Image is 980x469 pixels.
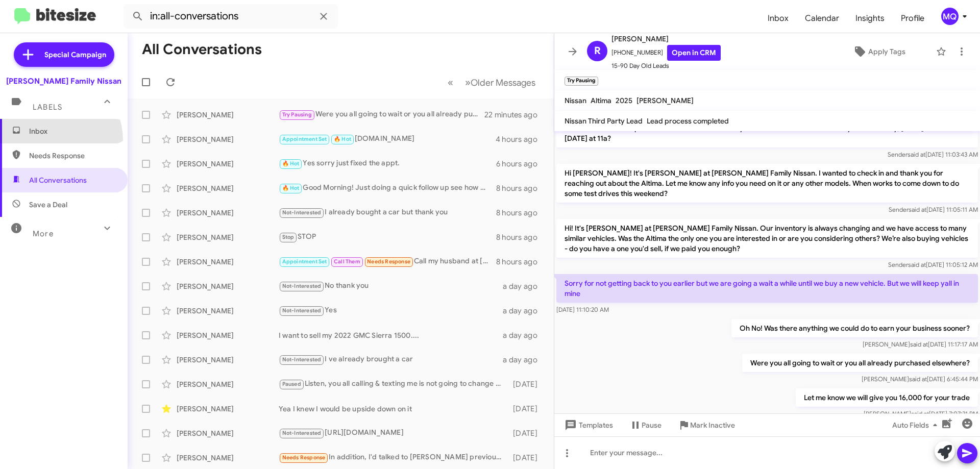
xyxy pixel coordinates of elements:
div: 8 hours ago [496,232,546,242]
span: said at [908,151,925,158]
span: Pause [642,416,661,434]
div: In addition, I'd talked to [PERSON_NAME] previously. [279,452,508,463]
div: [DATE] [508,379,546,389]
div: [DATE] [508,453,546,463]
button: Next [459,72,542,93]
span: said at [909,206,926,213]
div: Yes [279,305,503,316]
div: a day ago [503,355,546,365]
div: I ve already brought a car [279,354,503,365]
span: Apply Tags [868,42,905,61]
span: [PERSON_NAME] [DATE] 6:45:44 PM [862,375,978,383]
span: [PERSON_NAME] [611,33,721,45]
span: said at [910,340,928,348]
nav: Page navigation example [442,72,542,93]
div: [PERSON_NAME] [177,110,279,120]
div: Yea I knew I would be upside down on it [279,404,508,414]
a: Calendar [797,4,847,33]
span: Not-Interested [282,283,322,289]
div: Call my husband at [PHONE_NUMBER] [279,256,496,267]
button: MQ [933,8,969,25]
button: Templates [554,416,621,434]
a: Insights [847,4,893,33]
span: Needs Response [367,258,410,265]
span: More [33,229,54,238]
div: Good Morning! Just doing a quick follow up see how we can earn your business? [279,182,496,194]
span: [PHONE_NUMBER] [611,45,721,61]
div: [DATE] [508,428,546,438]
div: 22 minutes ago [484,110,546,120]
div: [PERSON_NAME] [177,379,279,389]
div: a day ago [503,306,546,316]
button: Apply Tags [826,42,931,61]
span: Sender [DATE] 11:03:43 AM [888,151,978,158]
span: Nissan Third Party Lead [565,116,643,126]
div: [PERSON_NAME] [177,257,279,267]
span: Not-Interested [282,307,322,314]
span: said at [911,410,929,417]
div: I want to sell my 2022 GMC Sierra 1500.... [279,330,503,340]
div: [PERSON_NAME] [177,183,279,193]
span: 2025 [616,96,632,105]
a: Special Campaign [14,42,114,67]
span: Templates [562,416,613,434]
input: Search [124,4,338,29]
span: Lead process completed [647,116,729,126]
span: Altima [591,96,611,105]
span: 🔥 Hot [334,136,351,142]
div: 8 hours ago [496,208,546,218]
div: 8 hours ago [496,257,546,267]
button: Pause [621,416,670,434]
div: Were you all going to wait or you all already purchased elsewhere? [279,109,484,120]
span: Not-Interested [282,356,322,363]
div: [PERSON_NAME] [177,428,279,438]
p: Oh No! Was there anything we could do to earn your business sooner? [731,319,978,337]
a: Profile [893,4,933,33]
div: [PERSON_NAME] [177,355,279,365]
div: [PERSON_NAME] [177,281,279,291]
span: Stop [282,234,295,240]
span: [DATE] 11:10:20 AM [556,306,609,313]
p: Sorry for not getting back to you earlier but we are going a wait a while until we buy a new vehi... [556,274,978,303]
span: Not-Interested [282,209,322,216]
span: « [448,76,453,89]
a: Inbox [759,4,797,33]
span: said at [909,375,927,383]
span: Call Them [334,258,360,265]
span: All Conversations [29,175,87,185]
span: Sender [DATE] 11:05:11 AM [889,206,978,213]
div: 8 hours ago [496,183,546,193]
p: Let me know we will give you 16,000 for your trade [796,388,978,407]
button: Auto Fields [884,416,949,434]
span: R [594,43,601,59]
div: a day ago [503,330,546,340]
div: [PERSON_NAME] [177,208,279,218]
span: Paused [282,381,301,387]
span: Appointment Set [282,136,327,142]
span: Labels [33,103,62,112]
p: Were you all going to wait or you all already purchased elsewhere? [742,354,978,372]
span: Sender [DATE] 11:05:12 AM [888,261,978,268]
span: Needs Response [282,454,326,461]
div: [PERSON_NAME] [177,134,279,144]
span: Older Messages [471,77,535,88]
span: Mark Inactive [690,416,735,434]
div: [DATE] [508,404,546,414]
h1: All Conversations [142,41,262,58]
span: Nissan [565,96,586,105]
span: [PERSON_NAME] [636,96,694,105]
div: [DOMAIN_NAME] [279,133,496,145]
div: MQ [941,8,959,25]
div: [PERSON_NAME] [177,404,279,414]
div: [PERSON_NAME] [177,453,279,463]
div: 4 hours ago [496,134,546,144]
div: No thank you [279,280,503,292]
small: Try Pausing [565,77,598,86]
p: Hi! It's [PERSON_NAME] at [PERSON_NAME] Family Nissan. Our inventory is always changing and we ha... [556,219,978,258]
div: [URL][DOMAIN_NAME] [279,427,508,439]
div: [PERSON_NAME] [177,159,279,169]
div: STOP [279,231,496,243]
